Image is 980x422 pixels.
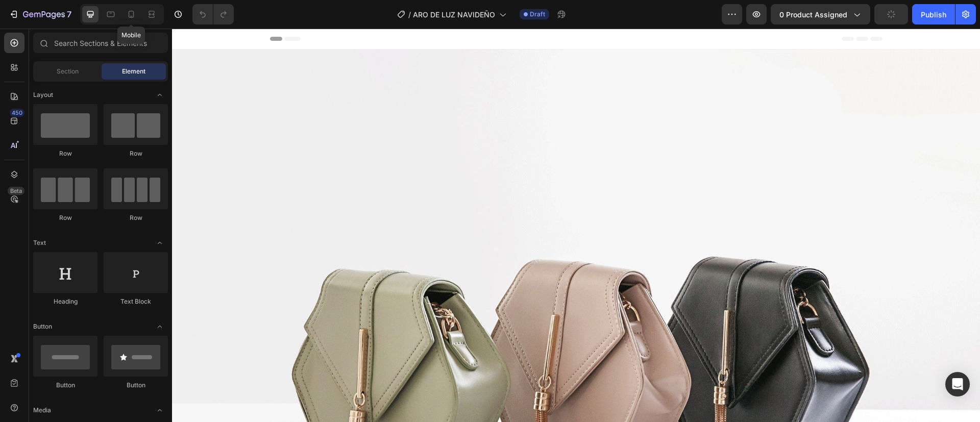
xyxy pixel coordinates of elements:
span: Toggle open [152,235,168,251]
span: Section [57,67,79,76]
button: 0 product assigned [771,4,870,24]
span: Layout [33,90,53,100]
span: Toggle open [152,87,168,103]
div: Beta [8,187,24,195]
div: Undo/Redo [192,4,234,24]
div: Publish [921,9,946,20]
div: Button [104,381,168,390]
span: Media [33,406,51,415]
div: Row [104,213,168,222]
div: Text Block [104,297,168,306]
div: Row [33,149,97,158]
span: Toggle open [152,402,168,418]
iframe: Design area [172,29,980,422]
div: Open Intercom Messenger [945,372,970,396]
button: Publish [912,4,955,24]
div: Row [104,149,168,158]
span: Toggle open [152,318,168,335]
input: Search Sections & Elements [33,33,168,53]
div: Heading [33,297,97,306]
button: 7 [4,4,76,24]
div: Row [33,213,97,222]
span: ARO DE LUZ NAVIDEÑO [413,9,495,20]
span: Button [33,322,52,331]
span: Element [122,67,145,76]
div: Button [33,381,97,390]
span: 0 product assigned [779,9,847,20]
span: / [408,9,411,20]
div: 450 [10,109,24,117]
span: Draft [530,10,545,19]
p: 7 [67,8,71,20]
span: Text [33,238,46,247]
